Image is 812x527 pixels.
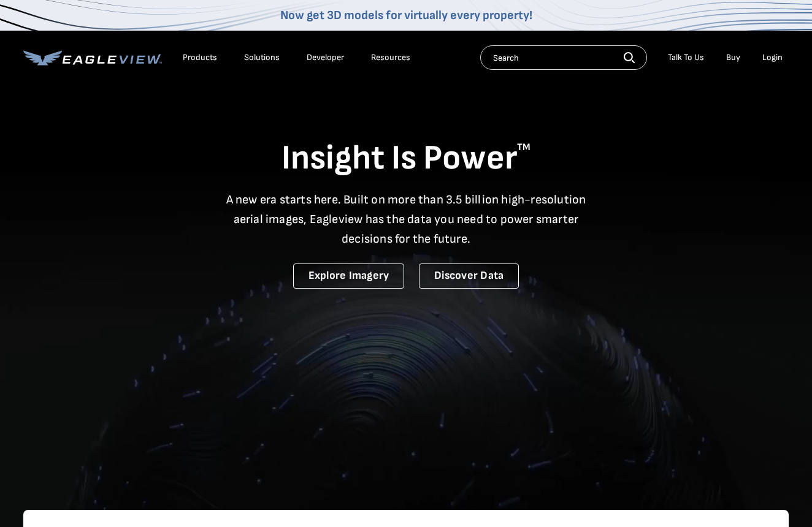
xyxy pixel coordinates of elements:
p: A new era starts here. Built on more than 3.5 billion high-resolution aerial images, Eagleview ha... [218,190,594,249]
a: Developer [307,52,344,63]
input: Search [480,45,647,70]
sup: TM [517,142,530,153]
div: Resources [371,52,410,63]
a: Discover Data [419,263,519,289]
h1: Insight Is Power [23,137,789,180]
a: Explore Imagery [293,263,405,289]
a: Buy [726,52,740,63]
div: Talk To Us [668,52,704,63]
div: Login [762,52,783,63]
div: Solutions [244,52,280,63]
div: Products [183,52,217,63]
a: Now get 3D models for virtually every property! [280,8,532,23]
